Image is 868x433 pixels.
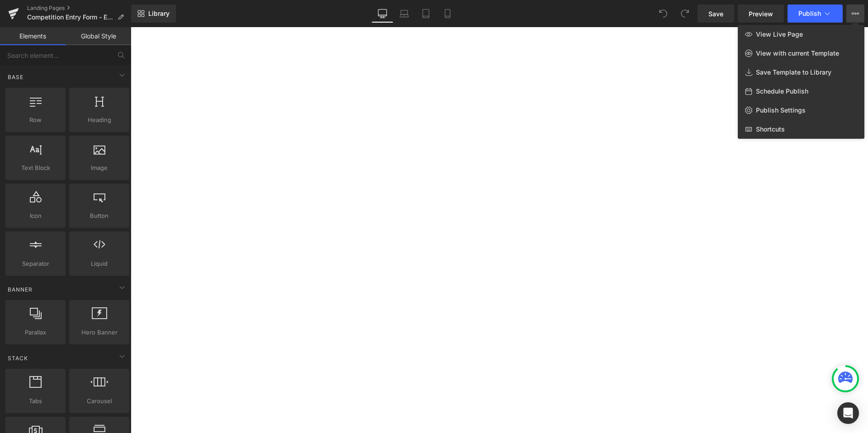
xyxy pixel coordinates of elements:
a: Mobile [437,5,458,23]
span: Banner [7,285,33,294]
a: Laptop [393,5,415,23]
a: Landing Pages [27,5,131,12]
span: Parallax [8,328,63,337]
span: View Live Page [756,30,803,38]
button: Redo [676,5,694,23]
span: Carousel [72,396,127,406]
span: Preview [749,9,773,19]
a: Preview [738,5,784,23]
span: Publish [798,10,821,17]
div: Open Intercom Messenger [837,402,859,424]
span: Base [7,73,24,81]
a: Global Style [66,27,131,45]
span: Publish Settings [756,106,806,114]
span: Competition Entry Form - Equine [27,14,114,21]
span: Stack [7,354,29,362]
span: Library [148,9,170,18]
span: Icon [8,211,63,221]
span: Image [72,163,127,173]
span: Row [8,115,63,125]
span: Heading [72,115,127,125]
span: Tabs [8,396,63,406]
span: Schedule Publish [756,87,808,95]
span: View with current Template [756,49,839,57]
a: Desktop [372,5,393,23]
button: Publish [788,5,843,23]
span: Button [72,211,127,221]
span: Liquid [72,259,127,268]
span: Hero Banner [72,328,127,337]
span: Separator [8,259,63,268]
span: Save [708,9,723,19]
span: Save Template to Library [756,68,831,76]
span: Shortcuts [756,125,785,133]
a: Tablet [415,5,437,23]
button: Undo [654,5,672,23]
span: Text Block [8,163,63,173]
a: New Library [131,5,176,23]
button: View Live PageView with current TemplateSave Template to LibrarySchedule PublishPublish SettingsS... [846,5,864,23]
